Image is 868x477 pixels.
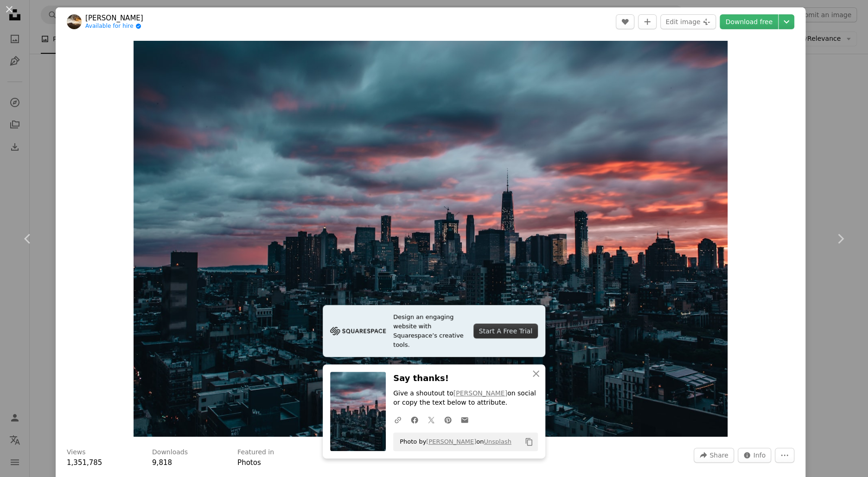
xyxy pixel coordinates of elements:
a: [PERSON_NAME] [85,13,143,23]
h3: Say thanks! [393,372,538,385]
a: Design an engaging website with Squarespace’s creative tools.Start A Free Trial [323,305,545,357]
button: Copy to clipboard [521,434,537,450]
div: Start A Free Trial [473,324,538,338]
a: Next [812,194,868,283]
button: Like [616,14,634,29]
a: Share over email [456,410,473,429]
a: [PERSON_NAME] [453,389,507,397]
span: Info [753,448,766,462]
button: More Actions [775,448,794,463]
a: [PERSON_NAME] [426,438,476,445]
img: Go to Steven Pahel's profile [67,14,82,29]
span: 9,818 [152,458,172,467]
h3: Featured in [237,448,274,457]
a: Available for hire [85,23,143,30]
span: Share [709,448,728,462]
p: Give a shoutout to on social or copy the text below to attribute. [393,389,538,407]
a: Download free [720,14,778,29]
button: Add to Collection [638,14,657,29]
button: Share this image [694,448,734,463]
button: Choose download size [779,14,794,29]
button: Stats about this image [738,448,772,463]
h3: Views [67,448,86,457]
img: file-1705255347840-230a6ab5bca9image [330,324,386,338]
a: Share on Facebook [406,410,423,429]
span: 1,351,785 [67,458,102,467]
button: Zoom in on this image [134,41,728,437]
a: Photos [237,458,261,467]
a: Unsplash [484,438,511,445]
h3: Downloads [152,448,188,457]
a: Share on Pinterest [440,410,456,429]
span: Photo by on [395,434,511,449]
a: Share on Twitter [423,410,440,429]
img: aerial view of city of buildings under gray sky [134,41,728,437]
button: Edit image [660,14,716,29]
span: Design an engaging website with Squarespace’s creative tools. [393,312,466,350]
